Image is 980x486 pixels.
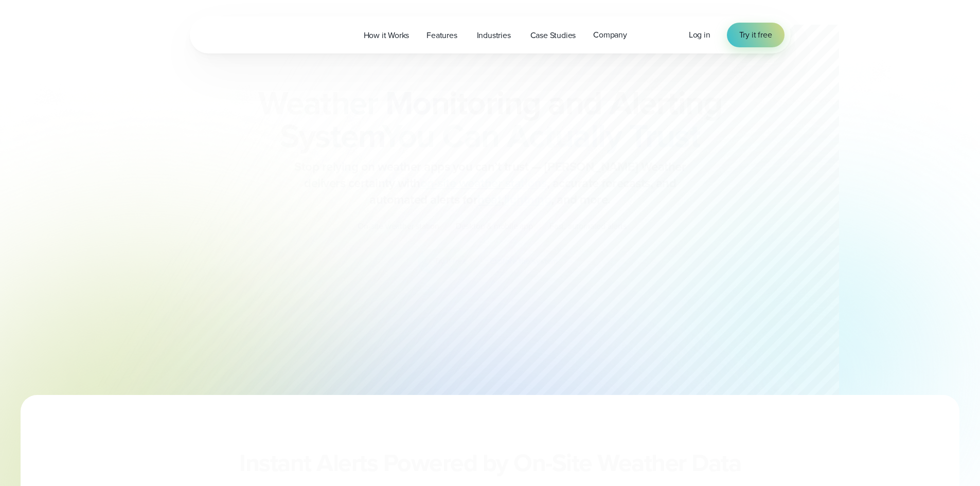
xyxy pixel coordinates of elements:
[530,29,576,42] span: Case Studies
[739,29,772,41] span: Try it free
[593,29,627,41] span: Company
[477,29,511,42] span: Industries
[364,29,409,42] span: How it Works
[689,29,710,41] span: Log in
[689,29,710,41] a: Log in
[426,29,457,42] span: Features
[727,23,785,47] a: Try it free
[355,25,418,46] a: How it Works
[522,25,585,46] a: Case Studies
